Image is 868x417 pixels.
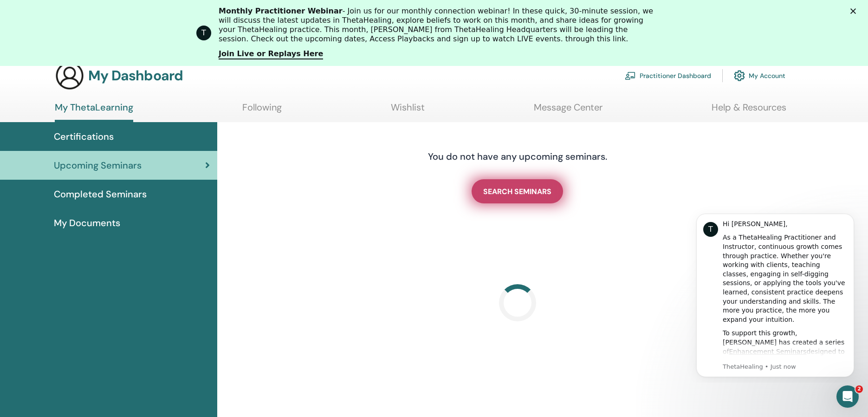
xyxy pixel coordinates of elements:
[54,187,147,201] span: Completed Seminars
[242,102,282,120] a: Following
[47,143,124,150] a: Enhancement Seminars
[40,124,165,224] div: To support this growth, [PERSON_NAME] has created a series of designed to help you refine your kn...
[196,26,211,40] div: Profile image for ThetaHealing
[55,102,133,122] a: My ThetaLearning
[54,130,114,143] span: Certifications
[483,187,551,196] span: SEARCH SEMINARS
[54,216,120,230] span: My Documents
[40,157,165,166] p: Message from ThetaHealing, sent Just now
[54,158,142,172] span: Upcoming Seminars
[734,65,785,86] a: My Account
[836,385,859,408] iframe: Intercom live chat
[391,102,425,120] a: Wishlist
[219,49,323,59] a: Join Live or Replays Here
[88,67,183,84] h3: My Dashboard
[371,151,664,162] h4: You do not have any upcoming seminars.
[855,385,863,393] span: 2
[219,7,343,15] b: Monthly Practitioner Webinar
[625,65,711,86] a: Practitioner Dashboard
[534,102,602,120] a: Message Center
[712,102,786,120] a: Help & Resources
[625,72,636,80] img: chalkboard-teacher.svg
[219,7,657,44] div: - Join us for our monthly connection webinar! In these quick, 30-minute session, we will discuss ...
[55,61,84,91] img: generic-user-icon.jpg
[734,68,745,84] img: cog.svg
[850,8,860,14] div: Close
[682,205,868,383] iframe: Intercom notifications message
[472,179,563,203] a: SEARCH SEMINARS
